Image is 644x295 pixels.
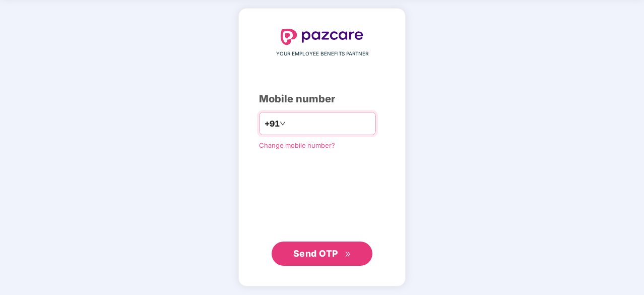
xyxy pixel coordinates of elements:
span: YOUR EMPLOYEE BENEFITS PARTNER [276,50,368,58]
span: Send OTP [293,248,338,259]
button: Send OTPdouble-right [272,242,372,266]
a: Change mobile number? [259,141,335,149]
img: logo [281,29,363,45]
span: double-right [345,251,351,258]
span: +91 [265,117,280,130]
span: down [280,121,286,127]
div: Mobile number [259,91,385,107]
